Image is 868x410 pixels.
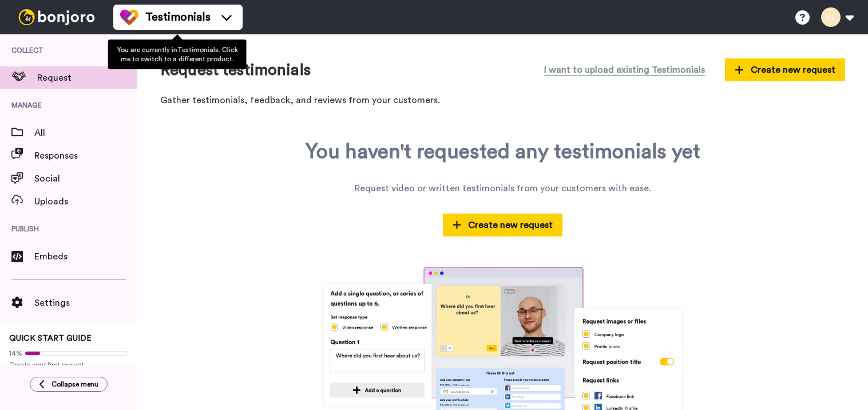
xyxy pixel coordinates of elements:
button: Create new request [725,58,845,81]
div: You haven't requested any testimonials yet [306,140,700,163]
h1: Request testimonials [160,61,311,79]
span: Responses [34,149,137,163]
span: Create new request [735,63,835,77]
span: QUICK START GUIDE [9,334,92,342]
span: Uploads [34,195,137,208]
span: Testimonials [145,9,211,25]
button: Collapse menu [30,377,108,392]
p: Gather testimonials, feedback, and reviews from your customers. [160,94,845,107]
span: Embeds [34,250,137,263]
span: Social [34,172,137,186]
span: Collapse menu [51,380,98,389]
span: Create your first project [9,360,128,369]
img: tm-color.svg [120,8,138,26]
span: Create new request [453,218,553,232]
span: Request [37,71,137,85]
img: bj-logo-header-white.svg [14,9,100,25]
div: Request video or written testimonials from your customers with ease. [355,182,651,195]
span: All [34,126,137,140]
span: Settings [34,296,137,310]
span: 14% [9,349,22,358]
button: Create new request [443,214,563,236]
button: I want to upload existing Testimonials [536,57,714,82]
span: I want to upload existing Testimonials [544,63,705,77]
span: You are currently in Testimonials . Click me to switch to a different product. [117,46,237,62]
